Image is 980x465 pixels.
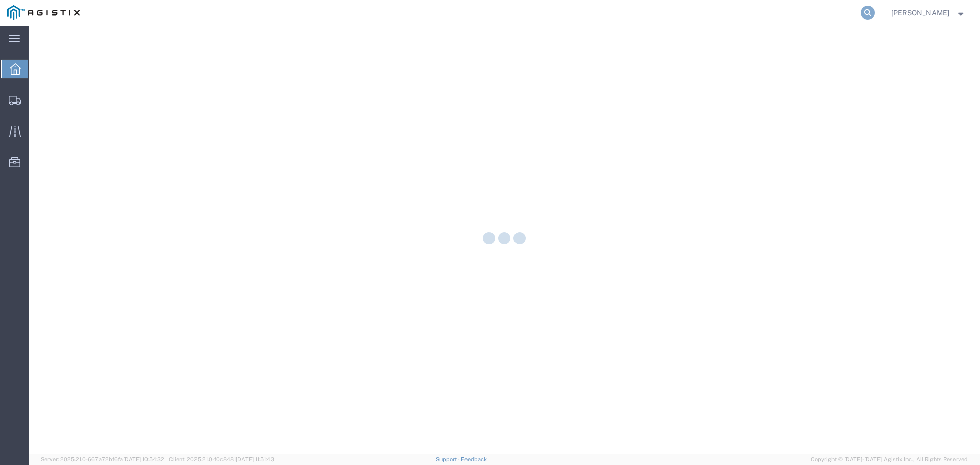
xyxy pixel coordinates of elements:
button: [PERSON_NAME] [891,7,966,19]
img: logo [7,5,80,20]
span: [DATE] 11:51:43 [236,456,274,462]
span: Client: 2025.21.0-f0c8481 [169,456,274,462]
span: Copyright © [DATE]-[DATE] Agistix Inc., All Rights Reserved [811,455,968,464]
span: Dan Whitemore [891,7,949,18]
span: Server: 2025.21.0-667a72bf6fa [41,456,164,462]
span: [DATE] 10:54:32 [123,456,164,462]
a: Support [436,456,461,462]
a: Feedback [461,456,487,462]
